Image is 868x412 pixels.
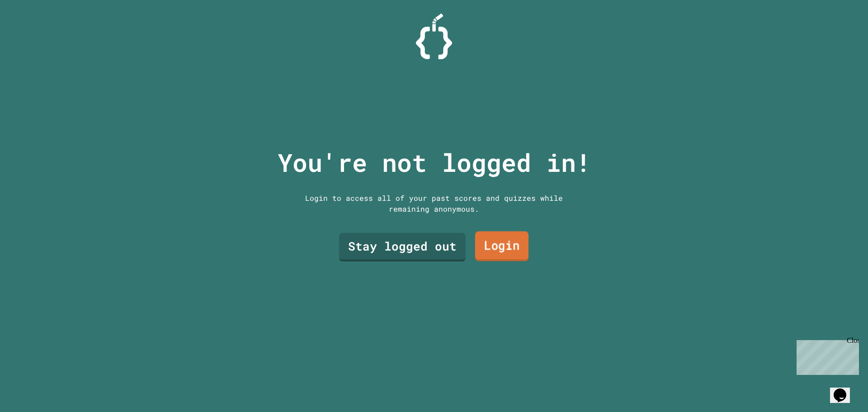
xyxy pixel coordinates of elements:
a: Login [475,232,528,261]
p: You're not logged in! [278,144,591,181]
a: Stay logged out [339,233,466,261]
img: Logo.svg [416,14,452,59]
div: Login to access all of your past scores and quizzes while remaining anonymous. [298,193,570,214]
iframe: chat widget [830,376,859,403]
iframe: chat widget [793,336,859,375]
div: Chat with us now!Close [4,4,62,57]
